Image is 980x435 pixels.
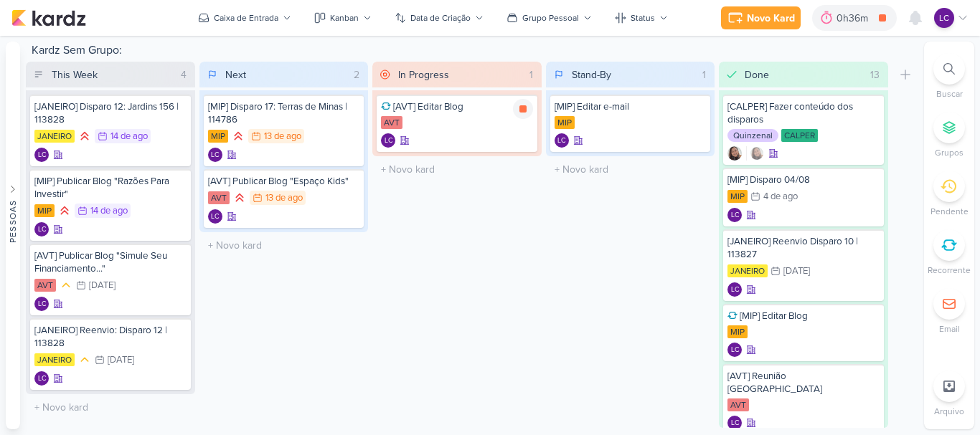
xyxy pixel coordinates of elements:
[34,297,49,311] div: Laís Costa
[747,11,795,26] div: Novo Kard
[34,249,187,275] div: [AVT] Publicar Blog "Simule Seu Financiamento..."
[265,193,303,203] div: 13 de ago
[727,370,880,396] div: [AVT] Reunião Jardim do Éden
[936,87,963,100] p: Buscar
[731,212,739,219] p: LC
[555,133,569,148] div: Criador(a): Laís Costa
[727,190,748,203] div: MIP
[90,206,128,216] div: 14 de ago
[555,133,569,148] div: Laís Costa
[211,152,219,159] p: LC
[175,67,192,82] div: 4
[38,152,46,159] p: LC
[26,42,918,62] div: Kardz Sem Grupo:
[727,173,880,186] div: [MIP] Disparo 04/08
[513,99,533,119] div: Parar relógio
[208,148,222,162] div: Laís Costa
[727,343,742,357] div: Laís Costa
[34,222,49,236] div: Laís Costa
[29,397,192,418] input: + Novo kard
[34,175,187,201] div: [MIP] Publicar Blog "Razões Para Investir"
[934,405,964,418] p: Arquivo
[57,204,72,218] div: Prioridade Alta
[202,235,366,256] input: + Novo kard
[208,209,222,224] div: Criador(a): Laís Costa
[232,191,247,205] div: Prioridade Alta
[763,192,798,201] div: 4 de ago
[727,416,742,430] div: Laís Costa
[837,11,872,26] div: 0h36m
[34,324,187,350] div: [JANEIRO] Reenvio: Disparo 12 | 113828
[731,287,739,294] p: LC
[555,116,575,129] div: MIP
[89,281,116,290] div: [DATE]
[11,9,86,27] img: kardz.app
[727,310,880,322] div: [MIP] Editar Blog
[727,146,742,161] div: Criador(a): Sharlene Khoury
[38,376,46,383] p: LC
[211,214,219,221] p: LC
[348,67,365,82] div: 2
[6,199,19,242] div: Pessoas
[381,100,533,113] div: [AVT] Editar Blog
[38,301,46,308] p: LC
[727,416,742,430] div: Criador(a): Laís Costa
[727,398,749,411] div: AVT
[783,267,810,276] div: [DATE]
[381,116,402,129] div: AVT
[381,133,395,148] div: Laís Costa
[6,42,20,429] button: Pessoas
[928,264,971,277] p: Recorrente
[549,159,712,180] input: + Novo kard
[108,355,134,365] div: [DATE]
[727,129,778,142] div: Quinzenal
[77,129,92,143] div: Prioridade Alta
[385,138,392,145] p: LC
[34,204,55,217] div: MIP
[731,420,739,427] p: LC
[727,208,742,222] div: Criador(a): Laís Costa
[524,67,539,82] div: 1
[930,205,969,218] p: Pendente
[34,148,49,162] div: Criador(a): Laís Costa
[208,130,228,143] div: MIP
[727,208,742,222] div: Laís Costa
[208,191,230,204] div: AVT
[864,67,885,82] div: 13
[38,226,46,234] p: LC
[939,322,960,335] p: Email
[231,129,245,143] div: Prioridade Alta
[727,282,742,297] div: Laís Costa
[731,347,739,354] p: LC
[750,146,764,161] img: Sharlene Khoury
[746,146,764,161] div: Colaboradores: Sharlene Khoury
[375,159,539,180] input: + Novo kard
[727,100,880,126] div: [CALPER] Fazer conteúdo dos disparos
[727,146,742,161] img: Sharlene Khoury
[727,343,742,357] div: Criador(a): Laís Costa
[34,371,49,386] div: Laís Costa
[557,138,565,145] p: LC
[208,175,360,188] div: [AVT] Publicar Blog "Espaço Kids"
[555,100,707,113] div: [MIP] Editar e-mail
[381,133,395,148] div: Criador(a): Laís Costa
[34,279,56,292] div: AVT
[935,146,963,159] p: Grupos
[264,132,301,141] div: 13 de ago
[727,264,768,277] div: JANEIRO
[208,209,222,224] div: Laís Costa
[939,11,949,24] p: LC
[34,297,49,311] div: Criador(a): Laís Costa
[934,8,954,28] div: Laís Costa
[34,353,75,366] div: JANEIRO
[697,67,712,82] div: 1
[208,148,222,162] div: Criador(a): Laís Costa
[59,278,73,292] div: Prioridade Média
[34,148,49,162] div: Laís Costa
[727,325,748,338] div: MIP
[34,371,49,386] div: Criador(a): Laís Costa
[34,130,75,143] div: JANEIRO
[77,353,92,367] div: Prioridade Média
[727,282,742,297] div: Criador(a): Laís Costa
[721,6,801,29] button: Novo Kard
